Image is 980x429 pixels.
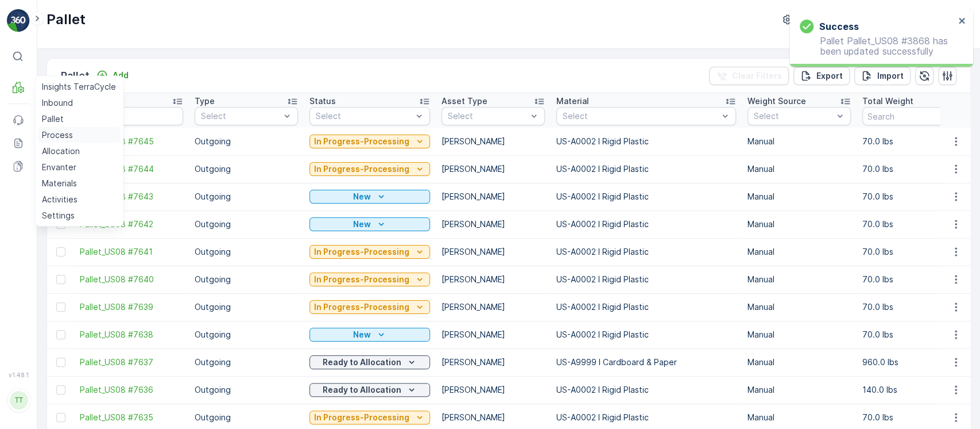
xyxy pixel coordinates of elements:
td: 140.0 lbs [857,376,971,404]
a: Pallet_US08 #7645 [80,136,183,147]
td: Manual [742,293,857,321]
p: Add [113,70,129,81]
div: Toggle Row Selected [56,330,65,339]
button: Ready to Allocation [309,355,430,369]
td: US-A9999 I Cardboard & Paper [551,348,742,376]
div: Toggle Row Selected [56,275,65,284]
td: US-A0002 I Rigid Plastic [551,210,742,238]
div: Toggle Row Selected [56,385,65,394]
p: Pallet [47,10,86,29]
a: Pallet_US08 #7644 [80,163,183,175]
input: Search [80,107,183,125]
p: New [353,219,371,230]
td: 70.0 lbs [857,183,971,210]
p: Pallet [61,68,90,84]
button: Ready to Allocation [309,383,430,397]
td: US-A0002 I Rigid Plastic [551,128,742,155]
p: Select [448,110,527,122]
td: [PERSON_NAME] [436,321,551,348]
td: US-A0002 I Rigid Plastic [551,238,742,266]
img: logo [7,9,30,32]
a: Pallet_US08 #7638 [80,329,183,340]
td: Manual [742,128,857,155]
p: Clear Filters [732,70,782,82]
div: Toggle Row Selected [56,302,65,312]
p: Select [201,110,280,122]
button: New [309,190,430,204]
a: Pallet_US08 #7640 [80,274,183,285]
p: In Progress-Processing [314,163,409,175]
p: Ready to Allocation [323,384,401,396]
td: 960.0 lbs [857,348,971,376]
p: Export [816,70,843,82]
p: In Progress-Processing [314,136,409,147]
button: In Progress-Processing [309,245,430,259]
button: In Progress-Processing [309,411,430,424]
td: 70.0 lbs [857,128,971,155]
td: [PERSON_NAME] [436,183,551,210]
button: In Progress-Processing [309,162,430,176]
td: Outgoing [189,155,304,183]
td: Outgoing [189,183,304,210]
a: Pallet_US08 #7642 [80,219,183,230]
p: New [353,329,371,340]
p: In Progress-Processing [314,412,409,423]
input: Search [862,107,966,125]
p: In Progress-Processing [314,274,409,285]
h3: Success [819,20,859,33]
button: Clear Filters [709,67,789,85]
td: US-A0002 I Rigid Plastic [551,266,742,293]
td: US-A0002 I Rigid Plastic [551,293,742,321]
td: Outgoing [189,293,304,321]
button: Add [92,68,133,82]
div: TT [10,391,28,409]
td: [PERSON_NAME] [436,238,551,266]
td: [PERSON_NAME] [436,348,551,376]
p: Select [316,110,412,122]
a: Pallet_US08 #7643 [80,191,183,202]
td: Outgoing [189,238,304,266]
td: US-A0002 I Rigid Plastic [551,321,742,348]
p: Material [556,95,589,107]
td: [PERSON_NAME] [436,210,551,238]
a: Pallet_US08 #7635 [80,412,183,423]
button: close [958,16,966,27]
td: Manual [742,210,857,238]
td: Manual [742,183,857,210]
a: Pallet_US08 #7636 [80,384,183,396]
div: Toggle Row Selected [56,247,65,256]
p: Pallet Pallet_US08 #3868 has been updated successfully [800,36,955,56]
button: Export [793,67,850,85]
span: Pallet_US08 #7637 [80,357,183,368]
a: Pallet_US08 #7641 [80,246,183,258]
td: Manual [742,376,857,404]
p: Select [754,110,833,122]
td: US-A0002 I Rigid Plastic [551,183,742,210]
div: Toggle Row Selected [56,413,65,422]
p: Weight Source [747,95,806,107]
p: In Progress-Processing [314,246,409,258]
td: US-A0002 I Rigid Plastic [551,376,742,404]
td: Manual [742,238,857,266]
button: In Progress-Processing [309,135,430,148]
button: In Progress-Processing [309,273,430,286]
td: [PERSON_NAME] [436,266,551,293]
p: Type [195,95,215,107]
p: Total Weight [862,95,913,107]
p: In Progress-Processing [314,301,409,313]
button: New [309,328,430,342]
button: Import [854,67,911,85]
button: TT [7,381,30,420]
span: v 1.48.1 [7,371,30,378]
a: Pallet_US08 #7639 [80,301,183,313]
p: Ready to Allocation [323,357,401,368]
td: Outgoing [189,321,304,348]
p: Asset Type [441,95,487,107]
